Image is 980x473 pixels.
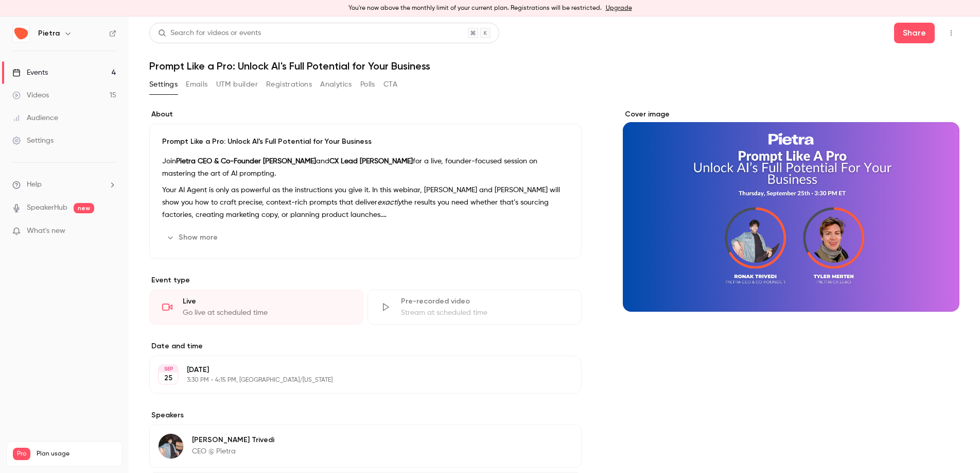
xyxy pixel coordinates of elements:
[187,376,527,384] p: 3:30 PM - 4:15 PM, [GEOGRAPHIC_DATA]/[US_STATE]
[183,296,351,307] div: Live
[159,434,183,459] img: Ronak Trivedi
[159,365,178,373] div: SEP
[162,137,569,147] p: Prompt Like a Pro: Unlock AI's Full Potential for Your Business
[623,109,959,312] section: Cover image
[367,290,582,325] div: Pre-recorded videoStream at scheduled time
[12,136,54,146] div: Settings
[162,184,569,221] p: Your AI Agent is only as powerful as the instructions you give it. In this webinar, [PERSON_NAME]...
[149,109,582,120] label: About
[149,275,582,285] p: Event type
[149,341,582,351] label: Date and time
[360,76,375,93] button: Polls
[329,158,413,165] strong: CX Lead [PERSON_NAME]
[606,4,632,12] a: Upgrade
[164,373,172,383] p: 25
[13,25,29,42] img: Pietra
[183,308,351,318] div: Go live at scheduled time
[894,23,935,43] button: Share
[162,229,224,246] button: Show more
[12,113,58,123] div: Audience
[37,450,116,458] span: Plan usage
[27,179,42,190] span: Help
[12,179,116,190] li: help-dropdown-opener
[176,158,316,165] strong: Pietra CEO & Co-Founder [PERSON_NAME]
[27,202,67,213] a: SpeakerHub
[401,308,569,318] div: Stream at scheduled time
[266,76,312,93] button: Registrations
[12,90,49,100] div: Videos
[149,76,178,93] button: Settings
[12,67,48,78] div: Events
[192,435,274,445] p: [PERSON_NAME] Trivedi
[216,76,258,93] button: UTM builder
[623,109,959,120] label: Cover image
[401,296,569,307] div: Pre-recorded video
[149,60,959,72] h1: Prompt Like a Pro: Unlock AI's Full Potential for Your Business
[192,446,274,457] p: CEO @ Pietra
[187,365,527,375] p: [DATE]
[13,448,30,460] span: Pro
[74,203,94,213] span: new
[149,410,582,420] label: Speakers
[377,199,401,206] em: exactly
[383,76,397,93] button: CTA
[149,425,582,468] div: Ronak Trivedi[PERSON_NAME] TrivediCEO @ Pietra
[320,76,352,93] button: Analytics
[27,226,65,236] span: What's new
[186,76,207,93] button: Emails
[38,28,60,39] h6: Pietra
[162,155,569,180] p: Join and for a live, founder-focused session on mastering the art of AI prompting.
[104,227,116,236] iframe: Noticeable Trigger
[158,28,261,39] div: Search for videos or events
[149,290,363,325] div: LiveGo live at scheduled time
